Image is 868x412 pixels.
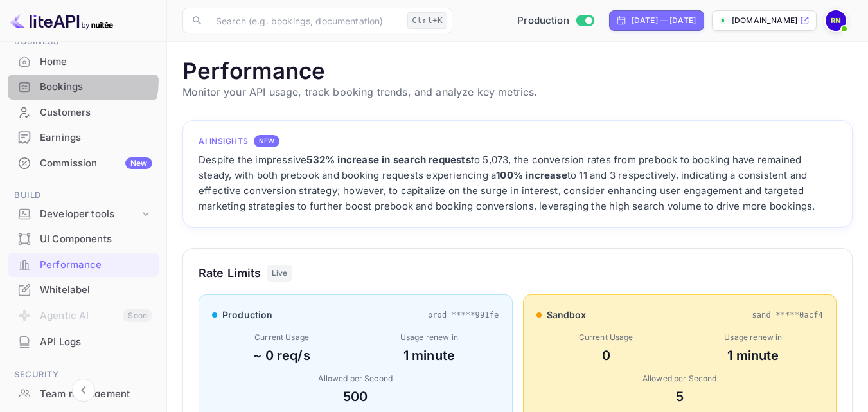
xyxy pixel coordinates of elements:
div: UI Components [8,227,159,252]
a: API Logs [8,330,159,354]
a: Customers [8,100,159,124]
div: Bookings [8,75,159,100]
div: Performance [8,253,159,278]
span: sandbox [547,308,587,321]
div: Bookings [40,80,152,94]
div: Customers [8,100,159,125]
input: Search (e.g. bookings, documentation) [208,8,402,33]
div: Home [8,49,159,75]
div: Developer tools [8,203,159,226]
div: Current Usage [212,332,351,343]
div: API Logs [40,335,152,350]
div: CommissionNew [8,151,159,176]
div: Earnings [8,125,159,150]
div: Earnings [40,130,152,145]
a: UI Components [8,227,159,251]
div: Performance [40,258,152,273]
a: CommissionNew [8,151,159,175]
div: Usage renew in [684,332,823,343]
p: Monitor your API usage, track booking trends, and analyze key metrics. [182,84,853,100]
h1: Performance [182,57,853,84]
div: UI Components [40,232,152,247]
span: Production [517,13,569,28]
div: New [125,157,152,169]
div: 500 [212,387,499,406]
a: Bookings [8,75,159,98]
div: Home [40,55,152,69]
div: Allowed per Second [212,373,499,384]
a: Team management [8,382,159,406]
div: Team management [40,387,152,402]
a: Home [8,49,159,73]
div: Commission [40,156,152,171]
span: Business [8,35,159,49]
div: 1 minute [684,346,823,365]
div: 5 [536,387,824,406]
div: API Logs [8,330,159,355]
span: Build [8,188,159,202]
strong: 532% increase in search requests [306,154,470,166]
div: 0 [536,346,676,365]
div: Allowed per Second [536,373,824,384]
span: Security [8,368,159,382]
div: Live [267,265,293,282]
div: Switch to Sandbox mode [512,13,599,28]
div: Team management [8,382,159,407]
div: Whitelabel [40,283,152,298]
div: 1 minute [359,346,499,365]
div: [DATE] — [DATE] [632,15,696,26]
div: NEW [254,135,279,147]
img: robert nichols [826,10,846,31]
p: [DOMAIN_NAME] [732,15,797,26]
button: Collapse navigation [72,379,95,402]
a: Earnings [8,125,159,149]
div: Customers [40,105,152,120]
div: Developer tools [40,207,139,222]
a: Performance [8,253,159,276]
h4: AI Insights [199,136,249,147]
strong: 100% increase [496,169,567,181]
h3: Rate Limits [199,264,261,282]
div: Whitelabel [8,278,159,303]
div: Usage renew in [359,332,499,343]
div: Despite the impressive to 5,073, the conversion rates from prebook to booking have remained stead... [199,152,837,214]
div: ~ 0 req/s [212,346,351,365]
div: Current Usage [536,332,676,343]
span: production [222,308,273,321]
a: Whitelabel [8,278,159,301]
img: LiteAPI logo [10,10,113,31]
div: Ctrl+K [407,12,447,29]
